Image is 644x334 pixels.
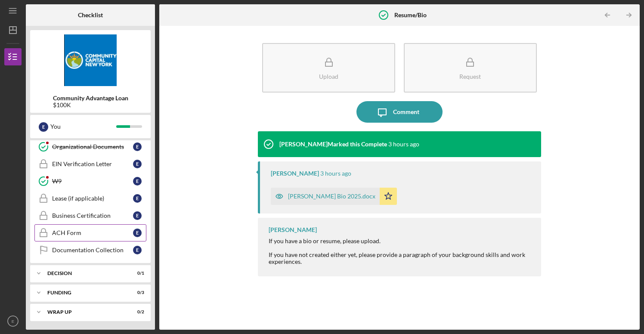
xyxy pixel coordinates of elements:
[133,229,142,237] div: E
[133,160,142,168] div: E
[129,309,144,315] div: 0 / 2
[133,194,142,203] div: E
[388,141,419,148] time: 2025-09-05 15:37
[271,170,319,177] div: [PERSON_NAME]
[34,224,146,241] a: ACH FormE
[52,178,133,185] div: W9
[52,247,133,254] div: Documentation Collection
[133,246,142,254] div: E
[47,309,123,315] div: Wrap up
[129,290,144,295] div: 0 / 3
[34,138,146,155] a: Organizational DocumentsE
[52,143,133,150] div: Organizational Documents
[52,229,133,236] div: ACH Form
[394,12,427,19] b: Resume/Bio
[12,319,14,324] text: E
[52,161,133,167] div: EIN Verification Letter
[34,190,146,207] a: Lease (if applicable)E
[319,73,338,80] div: Upload
[34,241,146,259] a: Documentation CollectionE
[288,193,375,200] div: [PERSON_NAME] Bio 2025.docx
[356,101,443,123] button: Comment
[47,271,123,276] div: Decision
[133,177,142,186] div: E
[47,290,123,295] div: Funding
[52,195,133,202] div: Lease (if applicable)
[269,238,533,265] div: If you have a bio or resume, please upload. If you have not created either yet, please provide a ...
[53,95,128,102] b: Community Advantage Loan
[39,122,48,132] div: E
[393,101,419,123] div: Comment
[52,212,133,219] div: Business Certification
[133,211,142,220] div: E
[53,102,128,108] div: $100K
[269,226,317,233] div: [PERSON_NAME]
[78,12,103,19] b: Checklist
[34,207,146,224] a: Business CertificationE
[279,141,387,148] div: [PERSON_NAME] Marked this Complete
[129,271,144,276] div: 0 / 1
[4,312,22,330] button: E
[133,142,142,151] div: E
[271,188,397,205] button: [PERSON_NAME] Bio 2025.docx
[320,170,351,177] time: 2025-09-05 15:36
[30,34,151,86] img: Product logo
[262,43,395,93] button: Upload
[34,173,146,190] a: W9E
[34,155,146,173] a: EIN Verification LetterE
[404,43,537,93] button: Request
[459,73,481,80] div: Request
[50,119,116,134] div: You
